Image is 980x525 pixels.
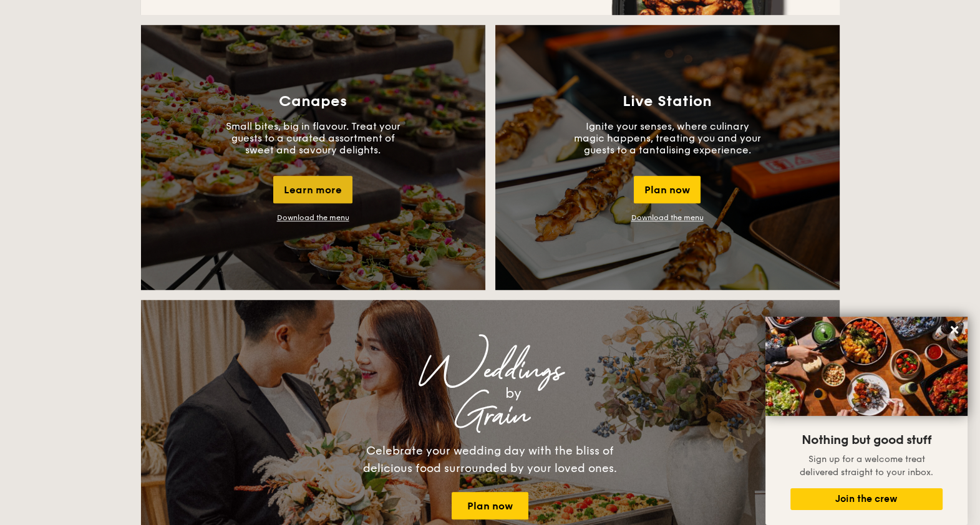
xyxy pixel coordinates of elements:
[631,213,704,222] a: Download the menu
[623,93,712,110] h3: Live Station
[277,213,349,222] a: Download the menu
[800,454,933,478] span: Sign up for a welcome treat delivered straight to your inbox.
[273,176,352,203] div: Learn more
[279,93,347,110] h3: Canapes
[574,120,761,156] p: Ignite your senses, where culinary magic happens, treating you and your guests to a tantalising e...
[220,120,407,156] p: Small bites, big in flavour. Treat your guests to a curated assortment of sweet and savoury delig...
[452,492,528,519] a: Plan now
[634,176,701,203] div: Plan now
[251,360,730,382] div: Weddings
[765,317,968,416] img: DSC07876-Edit02-Large.jpeg
[944,320,964,340] button: Close
[350,442,631,477] div: Celebrate your wedding day with the bliss of delicious food surrounded by your loved ones.
[251,405,730,427] div: Grain
[790,488,943,510] button: Join the crew
[802,433,931,448] span: Nothing but good stuff
[297,382,730,405] div: by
